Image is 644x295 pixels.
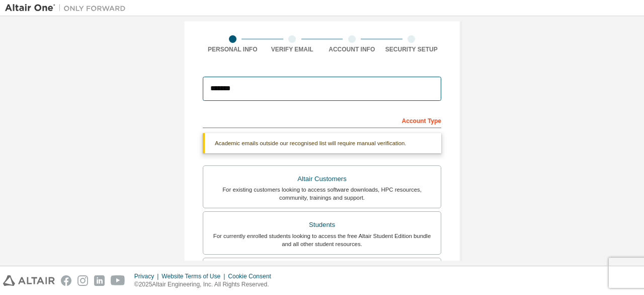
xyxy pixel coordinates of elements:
div: Security Setup [382,45,442,53]
div: Altair Customers [209,172,435,186]
div: Account Type [203,112,441,128]
img: altair_logo.svg [3,275,55,286]
img: youtube.svg [111,275,125,286]
div: Students [209,218,435,232]
img: linkedin.svg [94,275,105,286]
div: Cookie Consent [228,272,277,280]
div: For currently enrolled students looking to access the free Altair Student Edition bundle and all ... [209,232,435,248]
img: instagram.svg [77,275,88,286]
div: For existing customers looking to access software downloads, HPC resources, community, trainings ... [209,186,435,202]
div: Academic emails outside our recognised list will require manual verification. [203,133,441,153]
p: © 2025 Altair Engineering, Inc. All Rights Reserved. [134,280,277,289]
img: Altair One [5,3,131,13]
div: Account Info [322,45,382,53]
img: facebook.svg [61,275,71,286]
div: Verify Email [263,45,323,53]
div: Website Terms of Use [162,272,228,280]
div: Personal Info [203,45,263,53]
div: Privacy [134,272,162,280]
